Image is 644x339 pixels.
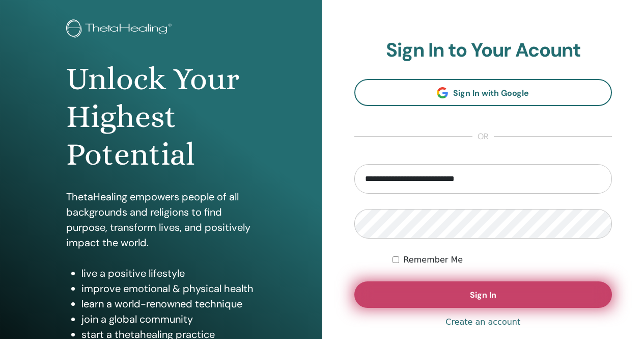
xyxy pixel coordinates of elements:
button: Sign In [354,281,612,308]
a: Create an account [445,316,520,328]
li: live a positive lifestyle [81,266,256,281]
p: ThetaHealing empowers people of all backgrounds and religions to find purpose, transform lives, a... [66,189,256,250]
h1: Unlock Your Highest Potential [66,60,256,174]
label: Remember Me [403,254,463,266]
span: Sign In with Google [453,88,529,98]
span: or [472,131,494,143]
div: Keep me authenticated indefinitely or until I manually logout [393,254,612,266]
li: join a global community [81,311,256,327]
li: learn a world-renowned technique [81,296,256,311]
li: improve emotional & physical health [81,281,256,296]
span: Sign In [470,290,496,300]
h2: Sign In to Your Acount [354,39,612,62]
a: Sign In with Google [354,79,612,106]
